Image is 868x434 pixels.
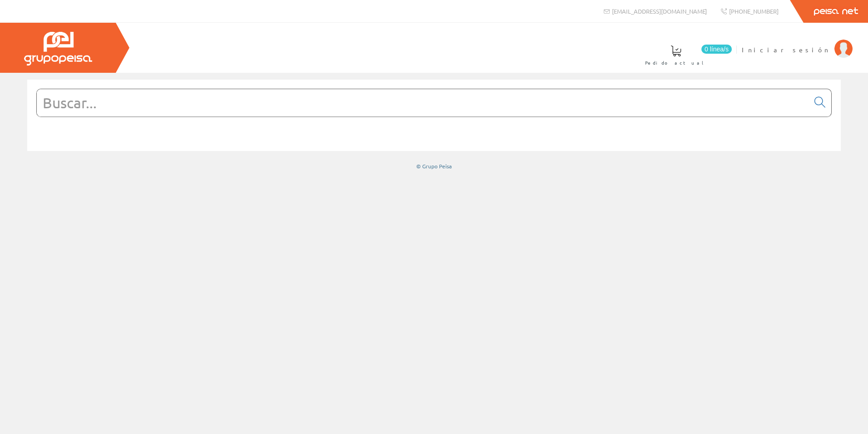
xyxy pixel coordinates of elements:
img: Grupo Peisa [24,32,92,66]
span: [EMAIL_ADDRESS][DOMAIN_NAME] [612,7,707,15]
div: © Grupo Peisa [27,162,841,170]
span: 0 línea/s [701,45,732,54]
span: Pedido actual [645,58,707,67]
span: [PHONE_NUMBER] [729,7,779,15]
a: Iniciar sesión [742,38,853,46]
span: Iniciar sesión [742,45,830,54]
input: Buscar... [37,89,809,116]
